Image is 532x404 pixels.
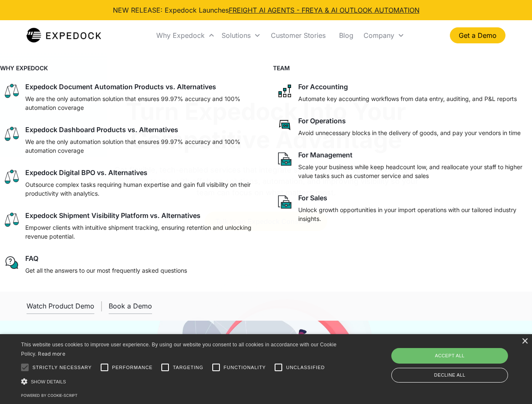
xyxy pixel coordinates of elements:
[38,351,65,357] a: Read more
[276,117,293,133] img: rectangular chat bubble icon
[25,82,216,91] div: Expedock Document Automation Products vs. Alternatives
[21,377,340,386] div: Show details
[173,364,203,371] span: Targeting
[27,298,94,314] a: open lightbox
[21,342,337,357] span: This website uses cookies to improve user experience. By using our website you consent to all coo...
[332,21,360,50] a: Blog
[3,82,20,99] img: scale icon
[25,223,256,241] p: Empower clients with intuitive shipment tracking, ensuring retention and unlocking revenue potent...
[298,128,521,137] p: Avoid unnecessary blocks in the delivery of goods, and pay your vendors in time
[3,211,20,228] img: scale icon
[27,27,101,44] img: Expedock Logo
[25,266,187,275] p: Get all the answers to our most frequently asked questions
[25,211,201,220] div: Expedock Shipment Visibility Platform vs. Alternatives
[113,5,420,15] div: NEW RELEASE: Expedock Launches
[276,194,293,210] img: paper and bag icon
[112,364,153,371] span: Performance
[364,31,394,40] div: Company
[109,302,152,310] div: Book a Demo
[3,168,20,185] img: scale icon
[298,205,529,223] p: Unlock growth opportunities in your import operations with our tailored industry insights.
[25,137,256,155] p: We are the only automation solution that ensures 99.97% accuracy and 100% automation coverage
[392,313,532,404] iframe: Chat Widget
[153,21,218,50] div: Why Expedock
[218,21,264,50] div: Solutions
[3,125,20,142] img: scale icon
[25,180,256,198] p: Outsource complex tasks requiring human expertise and gain full visibility on their productivity ...
[25,168,147,177] div: Expedock Digital BPO vs. Alternatives
[276,151,293,167] img: paper and bag icon
[298,151,353,159] div: For Management
[360,21,408,50] div: Company
[25,254,38,263] div: FAQ
[298,194,327,202] div: For Sales
[25,125,178,134] div: Expedock Dashboard Products vs. Alternatives
[298,162,529,180] p: Scale your business while keep headcount low, and reallocate your staff to higher value tasks suc...
[298,117,346,125] div: For Operations
[156,31,205,40] div: Why Expedock
[27,27,101,44] a: home
[31,379,66,384] span: Show details
[27,302,94,310] div: Watch Product Demo
[286,364,325,371] span: Unclassified
[276,82,293,99] img: network like icon
[450,27,505,43] a: Get a Demo
[32,364,92,371] span: Strictly necessary
[264,21,332,50] a: Customer Stories
[222,31,251,40] div: Solutions
[109,298,152,314] a: Book a Demo
[3,254,20,271] img: regular chat bubble icon
[298,94,517,103] p: Automate key accounting workflows from data entry, auditing, and P&L reports
[21,393,78,398] a: Powered by cookie-script
[224,364,266,371] span: Functionality
[229,6,420,14] a: FREIGHT AI AGENTS - FREYA & AI OUTLOOK AUTOMATION
[25,94,256,112] p: We are the only automation solution that ensures 99.97% accuracy and 100% automation coverage
[298,82,348,91] div: For Accounting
